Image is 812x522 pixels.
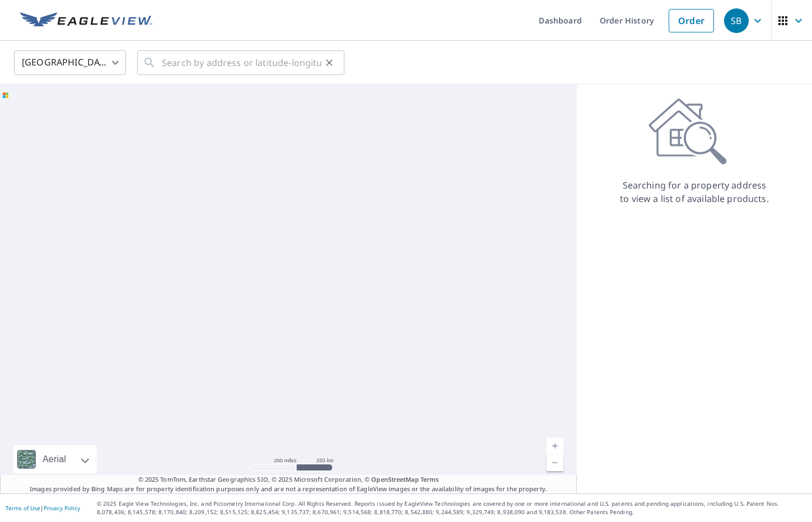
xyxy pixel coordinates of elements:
div: SB [724,8,749,33]
a: Order [669,9,714,32]
div: Aerial [13,445,97,473]
a: Current Level 5, Zoom Out [547,454,563,471]
p: Searching for a property address to view a list of available products. [619,178,769,205]
img: EV Logo [20,12,152,29]
div: [GEOGRAPHIC_DATA] [14,47,126,78]
div: Aerial [39,445,69,473]
a: OpenStreetMap [371,475,418,483]
a: Terms [421,475,439,483]
button: Clear [321,55,337,70]
span: © 2025 TomTom, Earthstar Geographics SIO, © 2025 Microsoft Corporation, © [138,475,439,485]
a: Privacy Policy [44,504,80,512]
a: Terms of Use [6,504,40,512]
p: | [6,505,80,511]
a: Current Level 5, Zoom In [547,438,563,454]
input: Search by address or latitude-longitude [162,47,321,78]
p: © 2025 Eagle View Technologies, Inc. and Pictometry International Corp. All Rights Reserved. Repo... [97,500,806,516]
